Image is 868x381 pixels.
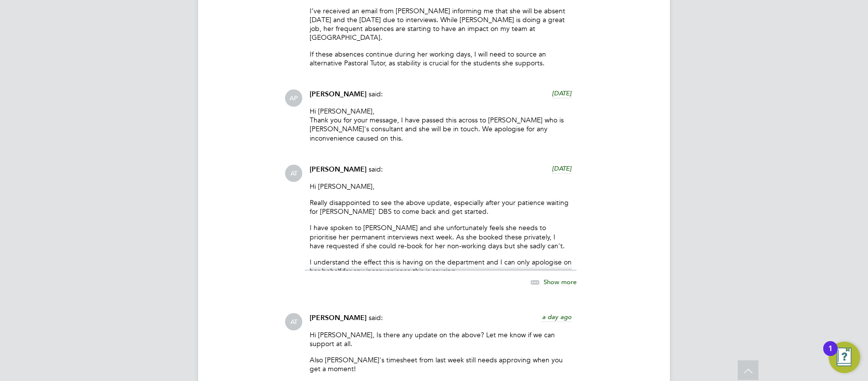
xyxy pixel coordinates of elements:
span: AP [285,89,302,107]
span: Show more [544,277,577,286]
p: I understand the effect this is having on the department and I can only apologise on her behalf f... [310,258,572,275]
span: [DATE] [552,89,572,97]
p: I have spoken to [PERSON_NAME] and she unfortunately feels she needs to prioritise her permanent ... [310,223,572,250]
p: I’ve received an email from [PERSON_NAME] informing me that she will be absent [DATE] and the [DA... [310,6,572,42]
p: Hi [PERSON_NAME], Is there any update on the above? Let me know if we can support at all. [310,330,572,348]
p: If these absences continue during her working days, I will need to source an alternative Pastoral... [310,50,572,67]
p: Hi [PERSON_NAME], [310,182,572,191]
span: [DATE] [552,164,572,173]
span: a day ago [542,313,572,321]
span: AT [285,313,302,330]
span: said: [369,165,383,174]
span: [PERSON_NAME] [310,314,367,322]
button: Open Resource Center, 1 new notification [829,342,860,373]
span: [PERSON_NAME] [310,165,367,174]
p: Also [PERSON_NAME]'s timesheet from last week still needs approving when you get a moment! [310,355,572,373]
p: Hi [PERSON_NAME], Thank you for your message, I have passed this across to [PERSON_NAME] who is [... [310,107,572,143]
span: [PERSON_NAME] [310,90,367,98]
span: said: [369,313,383,322]
span: said: [369,89,383,98]
span: AT [285,165,302,182]
div: 1 [828,349,833,361]
p: Really disappointed to see the above update, especially after your patience waiting for [PERSON_N... [310,198,572,216]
